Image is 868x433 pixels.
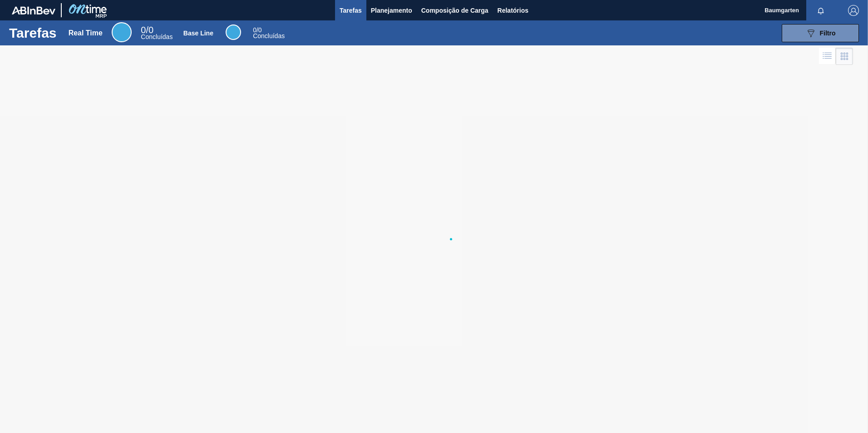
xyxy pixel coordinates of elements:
span: Concluídas [141,33,173,40]
span: 0 [253,26,256,34]
span: Composição de Carga [421,5,488,16]
button: Filtro [782,24,859,42]
span: Filtro [820,30,836,37]
span: Relatórios [498,5,528,16]
div: Base Line [183,30,213,37]
div: Real Time [112,22,132,42]
span: / 0 [253,26,261,34]
button: Notificações [806,4,835,17]
img: TNhmsLtSVTkK8tSr43FrP2fwEKptu5GPRR3wAAAABJRU5ErkJggg== [12,6,55,15]
h1: Tarefas [9,28,57,38]
span: Tarefas [340,5,362,16]
span: Planejamento [371,5,412,16]
span: Concluídas [253,32,285,39]
span: / 0 [141,25,153,35]
span: 0 [141,25,146,35]
div: Base Line [226,25,241,40]
div: Real Time [141,26,173,40]
img: Logout [848,5,859,16]
div: Real Time [69,29,103,37]
div: Base Line [253,27,285,39]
